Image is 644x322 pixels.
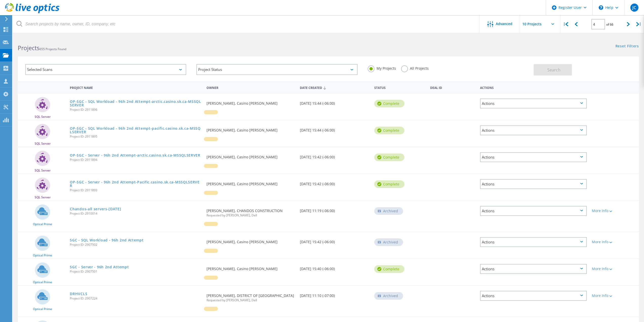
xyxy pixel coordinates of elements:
span: 655 Projects Found [39,47,66,51]
div: [PERSON_NAME], CHANDOS CONSTRUCTION [204,201,297,222]
div: [DATE] 15:42 (-06:00) [297,147,372,164]
div: [DATE] 11:19 (-06:00) [297,201,372,218]
div: Complete [374,180,404,188]
div: Complete [374,100,404,107]
div: Project Status [196,64,357,75]
span: Project ID: 2907224 [70,297,201,300]
span: Optical Prime [33,308,52,311]
span: SQL Server [35,115,51,118]
div: Actions [480,264,587,274]
div: Status [372,83,428,92]
span: Project ID: 2911896 [70,108,201,111]
span: of 66 [606,22,613,27]
a: SGC - Server - 96h 2nd Attempt [70,265,129,269]
div: Archived [374,238,403,246]
div: [PERSON_NAME], Casino [PERSON_NAME] [204,120,297,137]
span: Project ID: 2911894 [70,158,201,161]
div: [PERSON_NAME], DISTRICT OF [GEOGRAPHIC_DATA] [204,286,297,307]
div: More Info [592,267,636,271]
div: More Info [592,240,636,244]
div: | [560,15,571,33]
input: Search projects by name, owner, ID, company, etc [13,15,480,33]
div: Actions [480,206,587,216]
div: [PERSON_NAME], Casino [PERSON_NAME] [204,93,297,110]
span: Search [547,67,560,73]
div: [DATE] 15:42 (-06:00) [297,232,372,249]
div: [PERSON_NAME], Casino [PERSON_NAME] [204,259,297,276]
a: Chandos-all servers-[DATE] [70,207,121,211]
div: Owner [204,83,297,92]
a: OP-SGC - Server - 96h 2nd Attempt-Pacific.casino.sk.ca-MSSQLSERVER [70,180,201,187]
div: | [634,15,644,33]
div: Archived [374,207,403,215]
div: Actions [480,237,587,247]
a: Live Optics Dashboard [5,11,59,14]
span: SQL Server [35,142,51,145]
div: [DATE] 15:40 (-06:00) [297,259,372,276]
span: Optical Prime [33,281,52,284]
a: OP-SGC - SQL Workload - 96h 2nd Attempt-arctic.casino.sk.ca-MSSQLSERVER [70,100,201,107]
div: Actions [477,83,589,92]
a: OP-SGC - Server - 96h 2nd Attempt-arctic.casino.sk.ca-MSSQLSERVER [70,154,200,157]
div: Actions [480,179,587,189]
div: Project Name [67,83,204,92]
div: Deal Id [428,83,477,92]
div: [DATE] 15:44 (-06:00) [297,120,372,137]
label: My Projects [368,65,396,70]
b: Projects [18,44,39,52]
a: SGC - SQL Workload - 96h 2nd Attempt [70,238,143,242]
div: Actions [480,152,587,162]
span: SQL Server [35,196,51,199]
div: [PERSON_NAME], Casino [PERSON_NAME] [204,232,297,249]
div: [PERSON_NAME], Casino [PERSON_NAME] [204,174,297,191]
a: OP-SGC - SQL Workload - 96h 2nd Attempt-pacific.casino.sk.ca-MSSQLSERVER [70,127,201,134]
span: Optical Prime [33,223,52,226]
svg: \n [599,5,603,10]
label: All Projects [401,65,429,70]
div: [DATE] 11:10 (-07:00) [297,286,372,302]
div: Archived [374,292,403,300]
span: Project ID: 2911893 [70,189,201,192]
span: Requested by [PERSON_NAME], Dell [206,299,295,302]
span: JC [632,6,636,10]
div: Complete [374,265,404,273]
div: More Info [592,294,636,297]
div: Complete [374,154,404,161]
div: Date Created [297,83,372,92]
span: Project ID: 2907502 [70,243,201,246]
span: Requested by [PERSON_NAME], Dell [206,214,295,217]
span: Project ID: 2907501 [70,270,201,273]
div: Selected Scans [25,64,186,75]
div: [PERSON_NAME], Casino [PERSON_NAME] [204,147,297,164]
div: [DATE] 15:42 (-06:00) [297,174,372,191]
span: Optical Prime [33,254,52,257]
div: Actions [480,125,587,135]
span: Project ID: 2910014 [70,212,201,215]
div: More Info [592,209,636,213]
div: [DATE] 15:44 (-06:00) [297,93,372,110]
button: Search [534,64,572,75]
span: Advanced [496,22,512,26]
div: Complete [374,127,404,134]
a: Reset Filters [615,44,639,49]
span: Project ID: 2911895 [70,135,201,138]
div: Actions [480,99,587,108]
span: SQL Server [35,169,51,172]
div: Actions [480,291,587,301]
a: DRHVCLS [70,292,87,296]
